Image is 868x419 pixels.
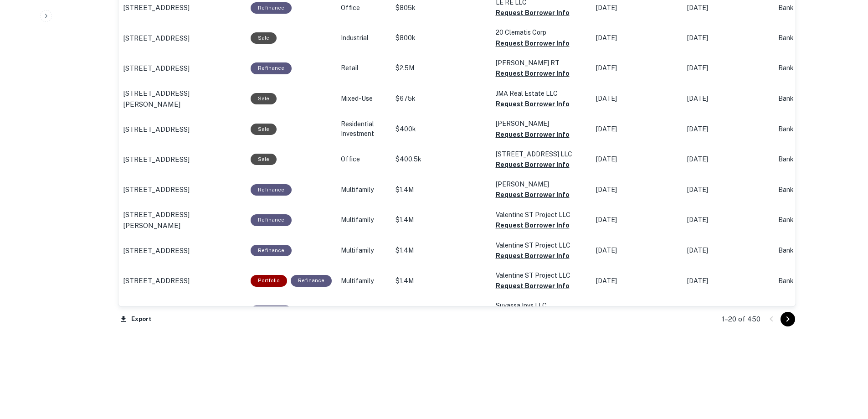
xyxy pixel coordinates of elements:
[291,275,332,286] div: This loan purpose was for refinancing
[341,185,386,195] p: Multifamily
[251,2,292,14] div: This loan purpose was for refinancing
[341,155,386,164] p: Office
[341,94,386,103] p: Mixed-Use
[687,246,769,255] p: [DATE]
[496,270,587,280] p: Valentine ST Project LLC
[687,306,769,316] p: [DATE]
[778,276,851,286] p: Bank
[822,346,868,390] iframe: Chat Widget
[778,63,851,73] p: Bank
[123,63,241,74] a: [STREET_ADDRESS]
[596,215,678,225] p: [DATE]
[395,155,487,164] p: $400.5k
[395,33,487,43] p: $800k
[341,119,386,139] p: Residential Investment
[687,63,769,73] p: [DATE]
[251,214,292,226] div: This loan purpose was for refinancing
[781,312,795,326] button: Go to next page
[123,209,241,231] a: [STREET_ADDRESS][PERSON_NAME]
[496,149,587,159] p: [STREET_ADDRESS] LLC
[496,220,570,231] button: Request Borrower Info
[496,58,587,68] p: [PERSON_NAME] RT
[687,155,769,164] p: [DATE]
[123,154,241,165] a: [STREET_ADDRESS]
[496,68,570,79] button: Request Borrower Info
[496,129,570,140] button: Request Borrower Info
[596,33,678,43] p: [DATE]
[123,184,190,195] p: [STREET_ADDRESS]
[778,33,851,43] p: Bank
[596,155,678,164] p: [DATE]
[123,306,190,317] p: [STREET_ADDRESS]
[251,184,292,196] div: This loan purpose was for refinancing
[123,124,190,135] p: [STREET_ADDRESS]
[395,276,487,286] p: $1.4M
[123,63,190,74] p: [STREET_ADDRESS]
[123,275,241,286] a: [STREET_ADDRESS]
[496,300,587,310] p: Suvassa Invs LLC
[687,124,769,134] p: [DATE]
[778,155,851,164] p: Bank
[778,124,851,134] p: Bank
[496,280,570,291] button: Request Borrower Info
[118,312,154,326] button: Export
[687,276,769,286] p: [DATE]
[722,314,760,325] p: 1–20 of 450
[251,305,292,317] div: This loan purpose was for refinancing
[251,275,287,286] div: This is a portfolio loan with 2 properties
[251,245,292,256] div: This loan purpose was for refinancing
[395,63,487,73] p: $2.5M
[123,306,241,317] a: [STREET_ADDRESS]
[596,124,678,134] p: [DATE]
[123,2,190,13] p: [STREET_ADDRESS]
[596,63,678,73] p: [DATE]
[496,189,570,200] button: Request Borrower Info
[596,3,678,13] p: [DATE]
[123,184,241,195] a: [STREET_ADDRESS]
[123,245,190,256] p: [STREET_ADDRESS]
[496,179,587,189] p: [PERSON_NAME]
[496,210,587,220] p: Valentine ST Project LLC
[341,276,386,286] p: Multifamily
[687,33,769,43] p: [DATE]
[251,124,277,135] div: Sale
[395,124,487,134] p: $400k
[341,63,386,73] p: Retail
[123,245,241,256] a: [STREET_ADDRESS]
[596,306,678,316] p: [DATE]
[778,94,851,103] p: Bank
[687,185,769,195] p: [DATE]
[341,246,386,255] p: Multifamily
[341,33,386,43] p: Industrial
[778,246,851,255] p: Bank
[123,33,241,44] a: [STREET_ADDRESS]
[778,215,851,225] p: Bank
[496,38,570,49] button: Request Borrower Info
[251,93,277,104] div: Sale
[123,275,190,286] p: [STREET_ADDRESS]
[395,246,487,255] p: $1.4M
[496,119,587,129] p: [PERSON_NAME]
[341,3,386,13] p: Office
[596,276,678,286] p: [DATE]
[123,124,241,135] a: [STREET_ADDRESS]
[251,154,277,165] div: Sale
[496,27,587,37] p: 20 Clematis Corp
[251,32,277,44] div: Sale
[596,185,678,195] p: [DATE]
[395,185,487,195] p: $1.4M
[251,62,292,74] div: This loan purpose was for refinancing
[496,88,587,98] p: JMA Real Estate LLC
[778,185,851,195] p: Bank
[596,246,678,255] p: [DATE]
[395,215,487,225] p: $1.4M
[395,94,487,103] p: $675k
[123,33,190,44] p: [STREET_ADDRESS]
[123,88,241,109] a: [STREET_ADDRESS][PERSON_NAME]
[596,94,678,103] p: [DATE]
[496,240,587,250] p: Valentine ST Project LLC
[496,7,570,18] button: Request Borrower Info
[687,3,769,13] p: [DATE]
